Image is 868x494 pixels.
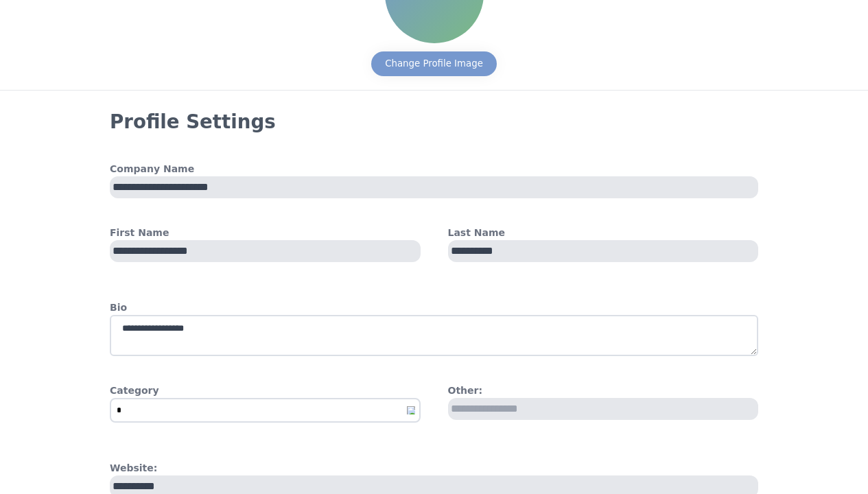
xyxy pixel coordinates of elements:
h3: Profile Settings [110,110,758,134]
h4: Last Name [448,226,759,240]
button: Change Profile Image [371,51,497,76]
h4: First Name [110,226,421,240]
h4: Other: [448,384,759,398]
h4: Bio [110,301,758,315]
h4: Category [110,384,421,398]
h4: Website: [110,461,758,475]
div: Change Profile Image [385,57,483,71]
h4: Company Name [110,162,758,176]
